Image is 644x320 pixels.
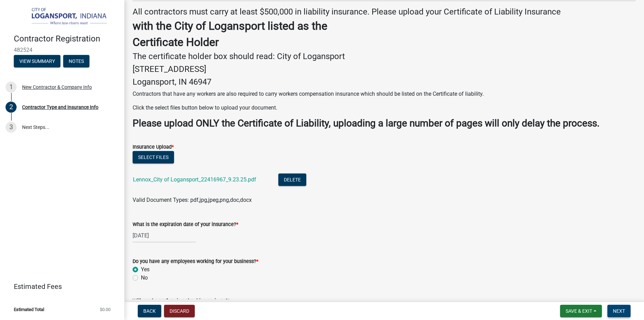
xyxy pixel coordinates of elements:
span: Valid Document Types: pdf,jpg,jpeg,png,doc,docx [133,197,252,203]
div: Contractor Type and Insurance Info [22,105,98,110]
h4: All contractors must carry at least $500,000 in liability insurance. Please upload your Certifica... [133,7,636,17]
div: New Contractor & Company Info [22,85,92,90]
p: Contractors that have any workers are also required to carry workers compensation insurance which... [133,90,636,98]
label: Will you be performing plumbing projects? [133,299,230,303]
label: What is the expiration date of your insurance? [133,222,238,227]
button: Save & Exit [560,305,602,317]
a: Estimated Fees [6,280,113,293]
h4: [STREET_ADDRESS] [133,64,636,74]
span: Save & Exit [566,308,592,314]
button: Notes [63,55,89,67]
button: Back [138,305,161,317]
h4: Contractor Registration [14,34,119,44]
div: 1 [6,82,17,93]
h4: The certificate holder box should read: City of Logansport [133,51,636,62]
strong: with the City of Logansport listed as the [133,19,327,32]
button: Select files [133,151,174,163]
button: Next [607,305,631,317]
input: mm/dd/yyyy [133,228,196,243]
button: Discard [164,305,195,317]
div: 3 [6,122,17,133]
label: Do you have any employees working for your business? [133,259,258,264]
span: Estimated Total [14,307,44,312]
span: Back [143,308,156,314]
span: Next [613,308,625,314]
button: Delete [278,173,306,186]
button: View Summary [14,55,60,67]
img: City of Logansport, Indiana [14,7,113,27]
label: Yes [141,265,150,274]
wm-modal-confirm: Summary [14,59,60,64]
wm-modal-confirm: Notes [63,59,89,64]
strong: Certificate Holder [133,36,219,49]
wm-modal-confirm: Delete Document [278,177,306,183]
div: 2 [6,102,17,113]
h4: Logansport, IN 46947 [133,77,636,87]
span: $0.00 [100,307,110,312]
strong: Please upload ONLY the Certificate of Liability, uploading a large number of pages will only dela... [133,117,599,129]
label: No [141,274,148,282]
span: 482524 [14,47,110,53]
p: Click the select files button below to upload your document. [133,104,636,112]
label: Insurance Upload [133,145,174,150]
a: Lennox_City of Logansport_22416967_9.23.25.pdf [133,176,256,183]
